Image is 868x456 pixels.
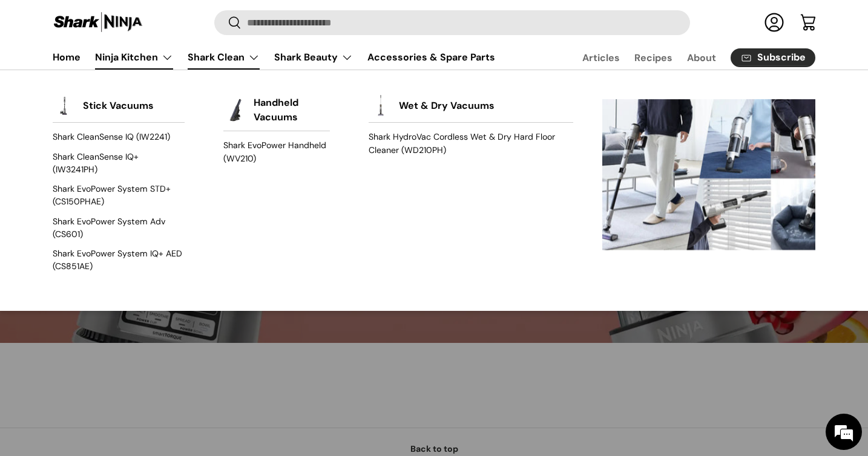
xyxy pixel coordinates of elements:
summary: Ninja Kitchen [88,45,180,70]
summary: Shark Beauty [267,45,360,70]
div: Minimize live chat window [199,6,228,35]
span: Subscribe [757,53,806,63]
nav: Secondary [553,45,815,70]
summary: Shark Clean [180,45,267,70]
a: Accessories & Spare Parts [367,45,495,69]
textarea: Type your message and hit 'Enter' [6,330,231,373]
a: Recipes [634,46,672,70]
span: We're online! [70,152,167,275]
div: Chat with us now [63,68,203,83]
img: Shark Ninja Philippines [53,11,143,34]
a: Home [53,45,81,69]
a: Subscribe [731,48,815,67]
nav: Primary [53,45,495,70]
a: About [687,46,716,70]
a: Articles [582,46,620,70]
